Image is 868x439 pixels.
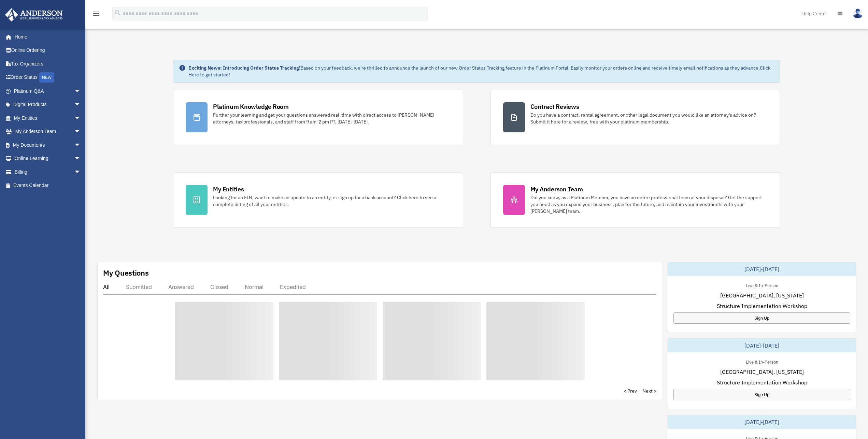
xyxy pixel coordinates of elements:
a: Sign Up [673,312,850,324]
div: Closed [210,283,228,290]
a: Order StatusNEW [5,71,91,85]
div: Live & In-Person [740,358,784,365]
a: My Documentsarrow_drop_down [5,138,91,152]
div: Do you have a contract, rental agreement, or other legal document you would like an attorney's ad... [530,112,768,125]
span: arrow_drop_down [74,165,88,179]
div: Live & In-Person [740,281,784,289]
img: Anderson Advisors Platinum Portal [3,8,65,21]
div: My Anderson Team [530,185,583,193]
div: [DATE]-[DATE] [668,262,856,276]
div: Expedited [280,283,306,290]
span: arrow_drop_down [74,152,88,166]
a: Digital Productsarrow_drop_down [5,98,91,112]
a: My Anderson Team Did you know, as a Platinum Member, you have an entire professional team at your... [490,172,780,228]
a: Click Here to get started! [188,65,770,78]
div: Based on your feedback, we're thrilled to announce the launch of our new Order Status Tracking fe... [188,64,774,78]
div: Submitted [126,283,152,290]
a: menu [92,12,100,18]
a: Platinum Knowledge Room Further your learning and get your questions answered real-time with dire... [173,90,463,145]
span: Structure Implementation Workshop [717,302,807,310]
span: [GEOGRAPHIC_DATA], [US_STATE] [720,291,804,299]
div: Looking for an EIN, want to make an update to an entity, or sign up for a bank account? Click her... [213,194,450,208]
div: My Entities [213,185,244,193]
span: arrow_drop_down [74,111,88,125]
span: Structure Implementation Workshop [717,378,807,386]
a: Contract Reviews Do you have a contract, rental agreement, or other legal document you would like... [490,90,780,145]
a: Online Learningarrow_drop_down [5,152,91,165]
div: Normal [245,283,264,290]
div: Contract Reviews [530,102,579,111]
a: My Entitiesarrow_drop_down [5,111,91,125]
a: Events Calendar [5,179,91,192]
span: [GEOGRAPHIC_DATA], [US_STATE] [720,368,804,376]
span: arrow_drop_down [74,84,88,98]
div: [DATE]-[DATE] [668,415,856,429]
a: Tax Organizers [5,57,91,71]
a: My Anderson Teamarrow_drop_down [5,125,91,138]
a: < Prev [624,387,637,394]
span: arrow_drop_down [74,98,88,112]
a: My Entities Looking for an EIN, want to make an update to an entity, or sign up for a bank accoun... [173,172,463,228]
a: Online Ordering [5,44,91,57]
div: Further your learning and get your questions answered real-time with direct access to [PERSON_NAM... [213,112,450,125]
a: Billingarrow_drop_down [5,165,91,179]
i: menu [92,10,100,18]
a: Sign Up [673,389,850,400]
a: Home [5,30,88,44]
a: Platinum Q&Aarrow_drop_down [5,84,91,98]
div: All [103,283,110,290]
span: arrow_drop_down [74,125,88,139]
div: [DATE]-[DATE] [668,339,856,352]
i: search [114,9,122,17]
div: Platinum Knowledge Room [213,102,289,111]
img: User Pic [853,9,863,18]
span: arrow_drop_down [74,138,88,152]
strong: Exciting News: Introducing Order Status Tracking! [188,65,300,71]
div: Answered [168,283,194,290]
div: Did you know, as a Platinum Member, you have an entire professional team at your disposal? Get th... [530,194,768,215]
div: My Questions [103,268,149,278]
a: Next > [642,387,656,394]
div: NEW [39,72,54,83]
